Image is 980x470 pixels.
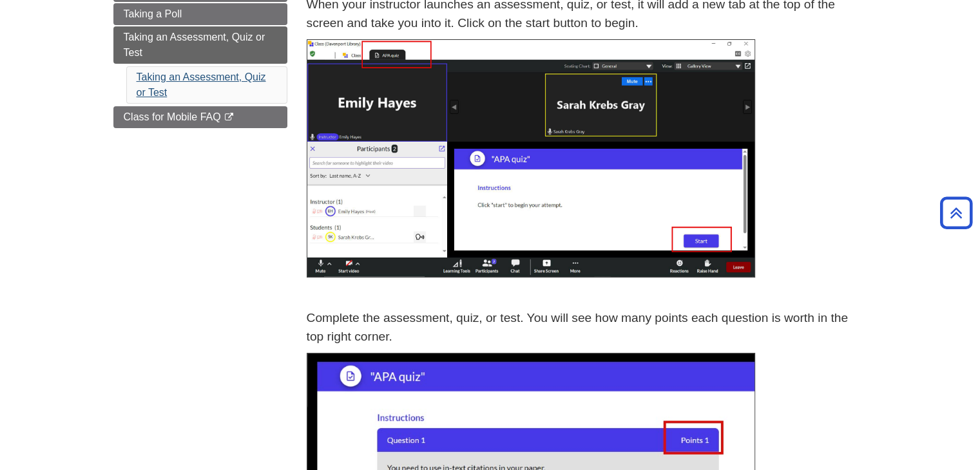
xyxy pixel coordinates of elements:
a: Taking a Poll [113,3,287,25]
img: class quiz [307,39,755,278]
span: Taking a Poll [124,8,182,19]
a: Back to Top [936,204,977,221]
span: Taking an Assessment, Quiz or Test [124,32,265,58]
p: Complete the assessment, quiz, or test. You will see how many points each question is worth in th... [307,309,867,346]
a: Taking an Assessment, Quiz or Test [113,26,287,64]
a: Class for Mobile FAQ [113,106,287,128]
a: Taking an Assessment, Quiz or Test [137,71,266,98]
i: This link opens in a new window [224,113,235,122]
span: Class for Mobile FAQ [124,111,221,122]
